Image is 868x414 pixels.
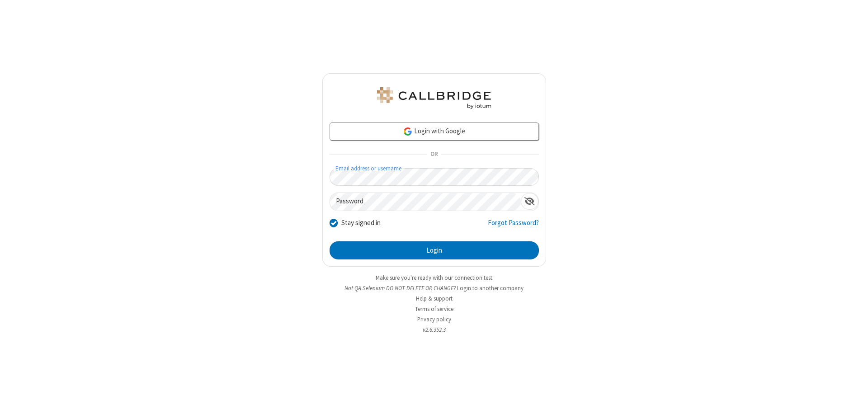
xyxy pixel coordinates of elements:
a: Help & support [416,295,453,302]
a: Forgot Password? [488,218,539,235]
a: Privacy policy [417,315,451,323]
li: Not QA Selenium DO NOT DELETE OR CHANGE? [322,284,546,292]
input: Password [330,193,521,211]
button: Login to another company [457,284,524,292]
li: v2.6.352.3 [322,325,546,334]
div: Show password [521,193,538,210]
label: Stay signed in [341,218,381,228]
a: Make sure you're ready with our connection test [376,274,492,282]
a: Terms of service [415,305,453,313]
a: Login with Google [330,122,539,141]
button: Login [330,241,539,259]
span: OR [427,148,441,161]
img: google-icon.png [403,127,413,136]
input: Email address or username [330,168,539,186]
img: QA Selenium DO NOT DELETE OR CHANGE [375,87,493,109]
